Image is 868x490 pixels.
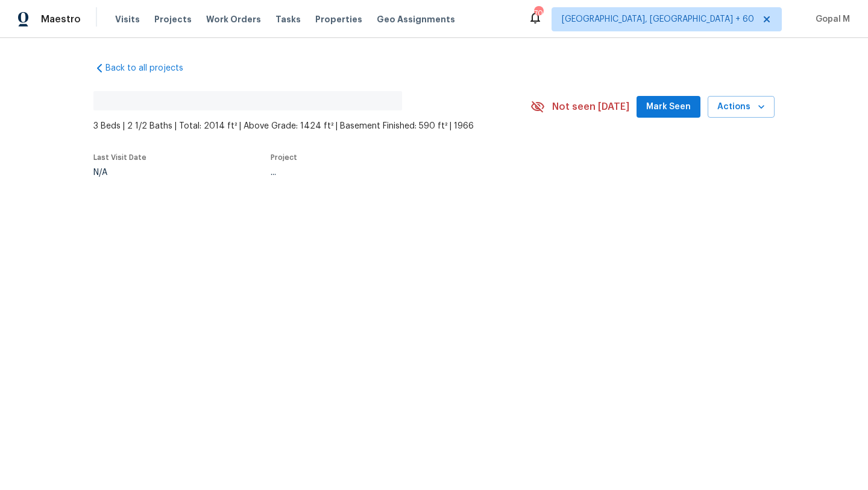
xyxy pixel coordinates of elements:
[717,100,765,115] span: Actions
[377,13,455,25] span: Geo Assignments
[93,120,530,132] span: 3 Beds | 2 1/2 Baths | Total: 2014 ft² | Above Grade: 1424 ft² | Basement Finished: 590 ft² | 1966
[637,96,700,118] button: Mark Seen
[315,13,362,25] span: Properties
[41,13,81,25] span: Maestro
[206,13,261,25] span: Work Orders
[811,13,850,25] span: Gopal M
[275,15,301,24] span: Tasks
[552,101,629,113] span: Not seen [DATE]
[154,13,192,25] span: Projects
[708,96,775,118] button: Actions
[646,100,691,115] span: Mark Seen
[562,13,754,25] span: [GEOGRAPHIC_DATA], [GEOGRAPHIC_DATA] + 60
[93,62,209,74] a: Back to all projects
[115,13,140,25] span: Visits
[93,168,146,177] div: N/A
[534,7,542,19] div: 708
[271,168,502,177] div: ...
[93,154,146,161] span: Last Visit Date
[271,154,297,161] span: Project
